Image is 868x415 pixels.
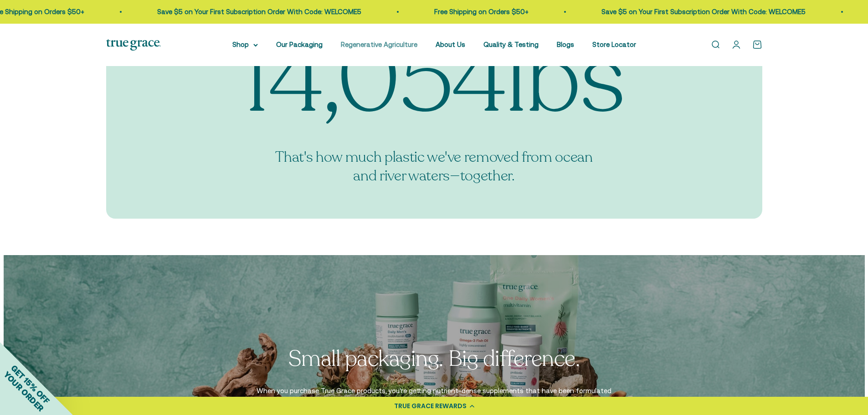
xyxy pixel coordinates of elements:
[596,6,800,17] p: Save $5 on Your First Subscription Order With Code: WELCOME5
[9,363,51,405] span: GET 15% OFF
[557,41,574,48] a: Blogs
[243,30,506,128] span: 14,054
[429,8,523,15] a: Free Shipping on Orders $50+
[2,369,46,413] span: YOUR ORDER
[341,41,417,48] a: Regenerative Agriculture
[276,41,323,48] a: Our Packaging
[143,30,726,128] impact-text: lbs
[263,148,605,186] h3: That's how much plastic we've removed from ocean and river waters—together.
[232,39,258,50] summary: Shop
[483,41,539,48] a: Quality & Testing
[592,41,636,48] a: Store Locator
[288,344,580,374] split-lines: Small packaging. Big difference.
[394,401,467,411] div: TRUE GRACE REWARDS
[436,41,465,48] a: About Us
[152,6,356,17] p: Save $5 on Your First Subscription Order With Code: WELCOME5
